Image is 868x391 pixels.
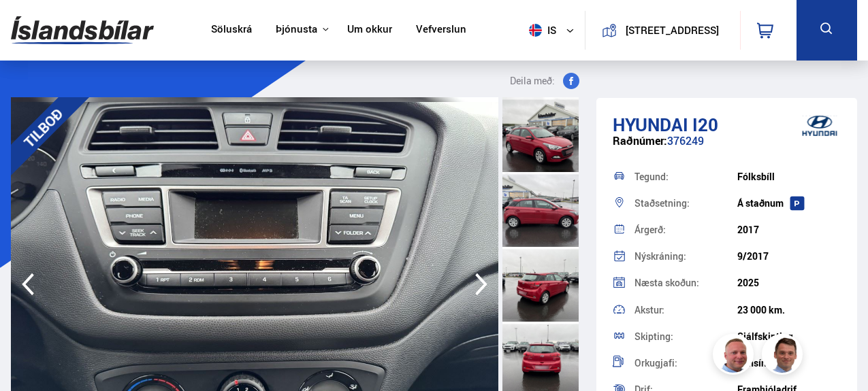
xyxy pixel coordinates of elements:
img: G0Ugv5HjCgRt.svg [11,8,154,52]
button: [STREET_ADDRESS] [622,24,722,36]
div: Akstur: [634,305,738,315]
a: Vefverslun [416,23,466,37]
span: Hyundai [613,112,688,137]
div: Sjálfskipting [737,331,841,342]
img: svg+xml;base64,PHN2ZyB4bWxucz0iaHR0cDovL3d3dy53My5vcmcvMjAwMC9zdmciIHdpZHRoPSI1MTIiIGhlaWdodD0iNT... [529,24,542,37]
img: brand logo [792,105,847,147]
a: [STREET_ADDRESS] [593,11,732,50]
div: Orkugjafi: [634,358,738,368]
div: Næsta skoðun: [634,278,738,288]
a: Um okkur [347,23,392,37]
div: Árgerð: [634,225,738,235]
img: siFngHWaQ9KaOqBr.png [715,336,756,377]
span: Raðnúmer: [613,133,667,148]
div: 2025 [737,277,841,288]
div: Staðsetning: [634,199,738,208]
div: 376249 [613,135,841,161]
div: Fólksbíll [737,171,841,182]
button: Þjónusta [276,23,317,36]
button: Deila með: [504,73,585,89]
span: Deila með: [510,73,555,89]
div: Nýskráning: [634,252,738,261]
div: Á staðnum [737,198,841,209]
span: i20 [692,112,718,137]
div: 2017 [737,224,841,235]
a: Söluskrá [211,23,252,37]
button: is [524,10,585,50]
div: Skipting: [634,332,738,341]
span: is [524,24,558,37]
div: 9/2017 [737,251,841,262]
img: FbJEzSuNWCJXmdc-.webp [764,336,805,377]
div: 23 000 km. [737,305,841,316]
div: Tegund: [634,172,738,182]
